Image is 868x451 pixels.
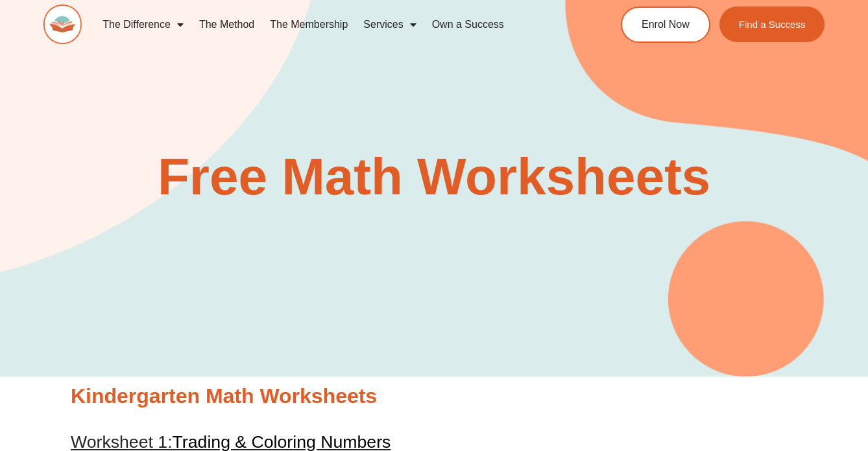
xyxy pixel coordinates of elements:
a: Find a Success [719,6,825,42]
a: Services [356,10,424,40]
a: Enrol Now [621,6,710,43]
h2: Kindergarten Math Worksheets [71,383,797,410]
span: Enrol Now [642,19,690,30]
iframe: Chat Widget [645,305,868,451]
h2: Free Math Worksheets [64,151,804,203]
nav: Menu [95,10,576,40]
a: The Method [191,10,262,40]
span: Find a Success [739,19,806,29]
a: Own a Success [424,10,512,40]
a: The Difference [95,10,191,40]
a: The Membership [262,10,356,40]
